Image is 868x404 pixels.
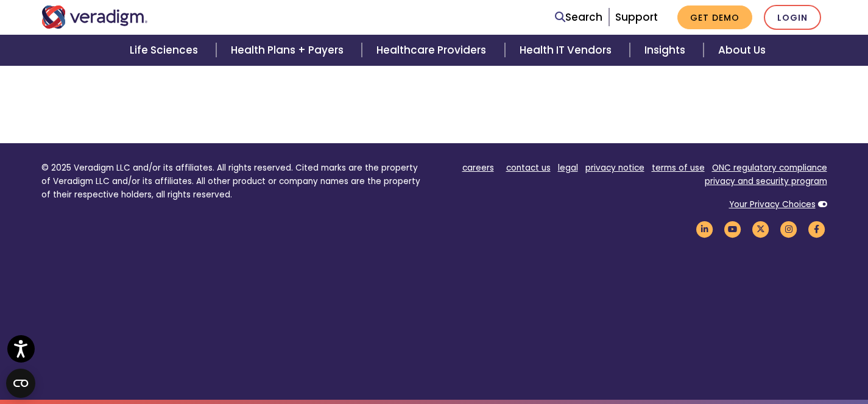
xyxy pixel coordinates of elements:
a: Veradigm Twitter Link [750,223,771,235]
button: Open CMP widget [6,369,35,398]
a: Search [555,9,602,26]
iframe: Drift Chat Widget [634,328,853,389]
a: Veradigm Instagram Link [778,223,799,235]
a: Health Plans + Payers [216,35,362,66]
a: Life Sciences [115,35,216,66]
a: Your Privacy Choices [729,199,816,210]
a: Login [764,5,821,30]
a: Veradigm YouTube Link [722,223,743,235]
a: careers [462,162,494,174]
a: contact us [506,162,551,174]
a: Veradigm Facebook Link [806,223,827,235]
a: Veradigm LinkedIn Link [694,223,715,235]
a: Insights [630,35,704,66]
a: legal [558,162,578,174]
img: Veradigm logo [41,5,148,29]
p: © 2025 Veradigm LLC and/or its affiliates. All rights reserved. Cited marks are the property of V... [41,161,425,201]
a: privacy notice [585,162,644,174]
a: terms of use [652,162,705,174]
a: Support [615,10,658,24]
a: ONC regulatory compliance [712,162,827,174]
a: About Us [704,35,780,66]
a: privacy and security program [705,175,827,187]
a: Get Demo [677,5,752,29]
a: Health IT Vendors [505,35,630,66]
a: Healthcare Providers [362,35,504,66]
